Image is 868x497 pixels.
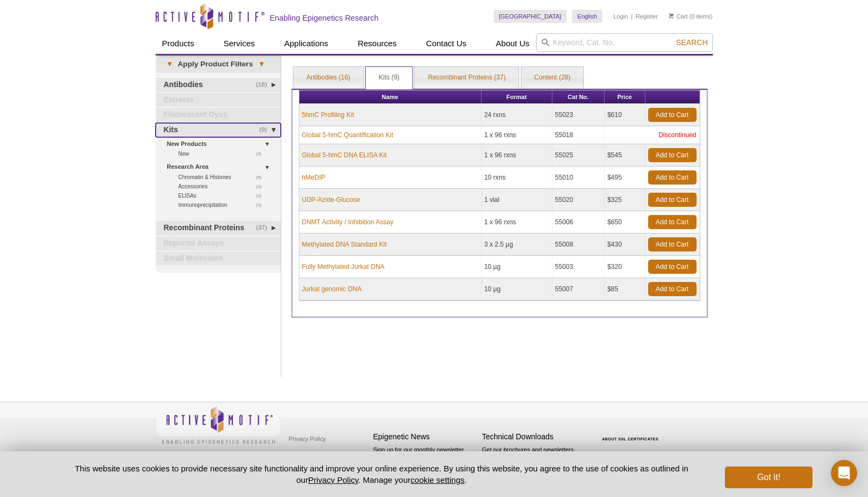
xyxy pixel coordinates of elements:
[302,110,354,120] a: 5hmC Profiling Kit
[482,126,552,144] td: 1 x 96 rxns
[605,126,700,144] td: Discontinued
[256,173,268,182] span: (6)
[270,13,379,23] h2: Enabling Epigenetics Research
[260,123,273,137] span: (9)
[256,200,268,210] span: (1)
[420,33,473,54] a: Contact Us
[572,10,602,23] a: English
[605,211,645,234] td: $650
[648,260,697,274] a: Add to Cart
[536,33,713,52] input: Keyword, Cat. No.
[605,167,645,189] td: $495
[256,182,268,191] span: (1)
[648,170,697,185] a: Add to Cart
[613,13,628,20] a: Login
[156,108,281,122] a: Fluorescent Dyes
[605,90,645,104] th: Price
[482,90,552,104] th: Format
[302,284,362,294] a: Jurkat genomic DNA
[256,191,268,200] span: (1)
[373,445,477,482] p: Sign up for our monthly newsletter highlighting recent publications in the field of epigenetics.
[410,475,464,484] button: cookie settings
[648,193,697,207] a: Add to Cart
[161,59,178,69] span: ▾
[605,144,645,167] td: $545
[482,256,552,278] td: 10 µg
[489,33,536,54] a: About Us
[482,445,586,473] p: Get our brochures and newsletters, or request them by mail.
[178,200,268,210] a: (1)Immunoprecipitation
[552,104,605,126] td: 55023
[415,67,519,89] a: Recombinant Proteins (37)
[552,126,605,144] td: 55018
[373,432,477,441] h4: Epigenetic News
[256,78,273,92] span: (16)
[366,67,413,89] a: Kits (9)
[602,437,658,441] a: ABOUT SSL CERTIFICATES
[156,78,281,92] a: (16)Antibodies
[482,104,552,126] td: 24 rxns
[482,144,552,167] td: 1 x 96 rxns
[256,221,273,235] span: (37)
[482,432,586,441] h4: Technical Downloads
[648,237,697,251] a: Add to Cart
[648,282,697,296] a: Add to Cart
[299,90,482,104] th: Name
[552,234,605,256] td: 55008
[482,234,552,256] td: 3 x 2.5 µg
[669,13,688,20] a: Cart
[302,262,385,272] a: Fully Methylated Jurkat DNA
[605,256,645,278] td: $320
[552,167,605,189] td: 55010
[167,138,274,150] a: New Products
[669,13,674,19] img: Your Cart
[302,240,387,249] a: Methylated DNA Standard Kit
[482,211,552,234] td: 1 x 96 rxns
[636,13,658,20] a: Register
[482,278,552,300] td: 10 µg
[552,90,605,104] th: Cat No.
[302,173,325,182] a: hMeDIP
[56,463,707,486] p: This website uses cookies to provide necessary site functionality and improve your online experie...
[552,211,605,234] td: 55006
[831,460,857,486] div: Open Intercom Messenger
[293,67,364,89] a: Antibodies (16)
[552,278,605,300] td: 55007
[217,33,262,54] a: Services
[178,191,268,200] a: (1)ELISAs
[669,10,713,23] li: (0 items)
[156,33,201,54] a: Products
[308,475,358,484] a: Privacy Policy
[178,149,268,158] a: (2)New
[605,189,645,211] td: $325
[552,144,605,167] td: 55025
[302,130,393,140] a: Global 5-hmC Quantification Kit
[253,59,270,69] span: ▾
[605,104,645,126] td: $610
[648,215,697,229] a: Add to Cart
[156,93,281,107] a: Extracts
[302,195,360,205] a: UDP-Azide-Glucose
[648,108,697,122] a: Add to Cart
[278,33,335,54] a: Applications
[302,217,394,227] a: DNMT Activity / Inhibition Assay
[156,236,281,250] a: Reporter Assays
[156,221,281,235] a: (37)Recombinant Proteins
[591,421,673,445] table: Click to Verify - This site chose Symantec SSL for secure e-commerce and confidential communicati...
[648,148,697,162] a: Add to Cart
[605,234,645,256] td: $430
[552,189,605,211] td: 55020
[631,10,633,23] li: |
[552,256,605,278] td: 55003
[676,38,707,47] span: Search
[482,167,552,189] td: 10 rxns
[605,278,645,300] td: $85
[286,447,343,463] a: Terms & Conditions
[256,149,268,158] span: (2)
[156,123,281,137] a: (9)Kits
[167,161,274,173] a: Research Area
[482,189,552,211] td: 1 vial
[178,173,268,182] a: (6)Chromatin & Histones
[521,67,584,89] a: Content (28)
[156,251,281,266] a: Small Molecules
